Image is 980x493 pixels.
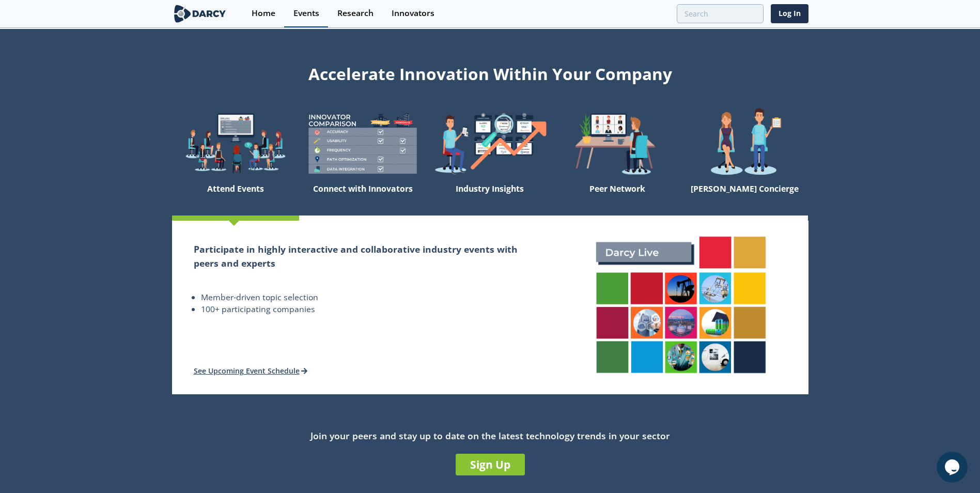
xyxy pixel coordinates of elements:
div: Attend Events [172,179,299,215]
li: Member-driven topic selection [201,291,532,304]
img: welcome-attend-b816887fc24c32c29d1763c6e0ddb6e6.png [554,107,681,179]
h2: Participate in highly interactive and collaborative industry events with peers and experts [194,242,532,270]
img: welcome-find-a12191a34a96034fcac36f4ff4d37733.png [426,107,553,179]
div: Home [252,9,275,18]
iframe: chat widget [937,452,970,483]
li: 100+ participating companies [201,303,532,316]
div: Events [293,9,319,18]
img: welcome-explore-560578ff38cea7c86bcfe544b5e45342.png [172,107,299,179]
img: attend-events-831e21027d8dfeae142a4bc70e306247.png [585,226,776,384]
div: Accelerate Innovation Within Your Company [172,58,808,86]
a: Sign Up [456,454,525,475]
img: logo-wide.svg [172,5,228,23]
input: Advanced Search [677,4,764,23]
div: Research [337,9,374,18]
div: Industry Insights [426,179,553,215]
img: welcome-concierge-wide-20dccca83e9cbdbb601deee24fb8df72.png [681,107,808,179]
div: Peer Network [554,179,681,215]
a: See Upcoming Event Schedule [194,366,308,376]
div: [PERSON_NAME] Concierge [681,179,808,215]
div: Connect with Innovators [299,179,426,215]
img: welcome-compare-1b687586299da8f117b7ac84fd957760.png [299,107,426,179]
a: Log In [771,4,808,23]
div: Innovators [392,9,434,18]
